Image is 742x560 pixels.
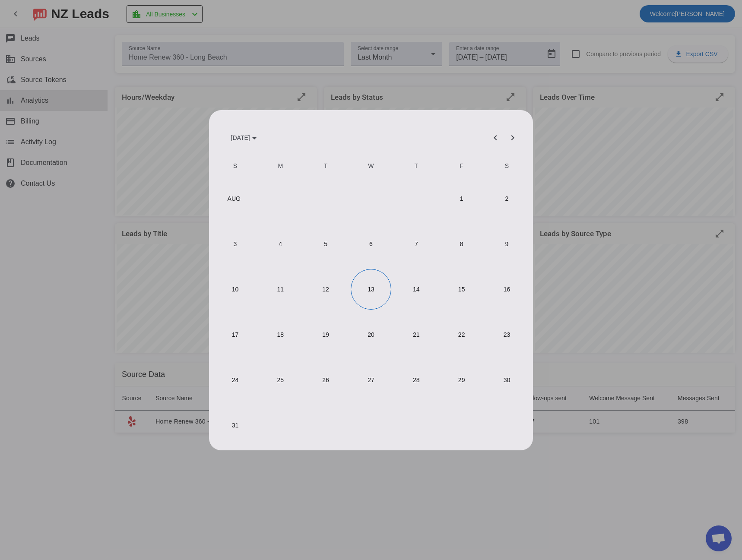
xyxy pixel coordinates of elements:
button: August 13, 2025 [349,267,394,312]
span: 27 [351,359,391,400]
button: August 4, 2025 [258,221,303,267]
button: August 9, 2025 [484,221,530,267]
span: S [505,162,509,169]
span: T [324,162,328,169]
span: 26 [305,359,346,400]
span: 7 [396,224,437,264]
span: 19 [305,314,346,355]
button: August 16, 2025 [484,267,530,312]
button: August 17, 2025 [212,312,258,357]
button: August 29, 2025 [439,357,484,402]
span: 1 [441,178,482,219]
span: 6 [351,224,391,264]
button: August 12, 2025 [303,267,349,312]
button: August 11, 2025 [258,267,303,312]
span: F [460,162,463,169]
span: 28 [396,359,437,400]
button: August 1, 2025 [439,176,484,221]
span: 30 [486,359,527,400]
span: 21 [396,314,437,355]
span: 15 [441,269,482,310]
span: 8 [441,224,482,264]
span: 18 [260,314,301,355]
button: August 8, 2025 [439,221,484,267]
button: August 10, 2025 [212,267,258,312]
span: 5 [305,224,346,264]
button: August 14, 2025 [393,267,439,312]
button: August 6, 2025 [349,221,394,267]
span: 25 [260,359,301,400]
button: August 15, 2025 [439,267,484,312]
span: 14 [396,269,437,310]
span: 4 [260,224,301,264]
button: August 18, 2025 [258,312,303,357]
span: 24 [215,359,255,400]
span: 3 [215,224,255,264]
button: Previous month [487,129,504,146]
button: Choose month and year [224,130,263,146]
button: August 24, 2025 [212,357,258,402]
button: August 2, 2025 [484,176,530,221]
button: August 20, 2025 [349,312,394,357]
span: 13 [351,269,391,310]
span: 29 [441,359,482,400]
button: August 28, 2025 [393,357,439,402]
button: August 25, 2025 [258,357,303,402]
td: AUG [212,176,439,221]
span: 9 [486,224,527,264]
button: August 3, 2025 [212,221,258,267]
button: August 21, 2025 [393,312,439,357]
button: August 27, 2025 [349,357,394,402]
span: 31 [215,405,255,445]
button: August 23, 2025 [484,312,530,357]
span: M [278,162,283,169]
span: 16 [486,269,527,310]
span: 23 [486,314,527,355]
button: August 19, 2025 [303,312,349,357]
button: August 30, 2025 [484,357,530,402]
button: August 31, 2025 [212,402,258,448]
button: August 5, 2025 [303,221,349,267]
span: 22 [441,314,482,355]
span: 2 [486,178,527,219]
span: [DATE] [231,134,250,141]
span: 20 [351,314,391,355]
span: 11 [260,269,301,310]
button: August 26, 2025 [303,357,349,402]
span: 17 [215,314,255,355]
button: Next month [504,129,521,146]
span: 12 [305,269,346,310]
span: S [233,162,237,169]
span: 10 [215,269,255,310]
button: August 22, 2025 [439,312,484,357]
button: August 7, 2025 [393,221,439,267]
span: T [415,162,419,169]
span: W [368,162,374,169]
